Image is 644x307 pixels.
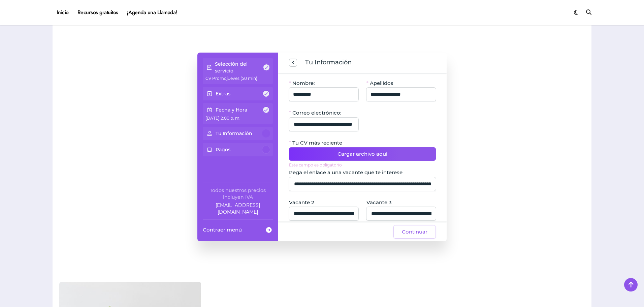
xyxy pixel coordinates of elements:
[216,90,230,97] p: Extras
[370,80,393,87] span: Apellidos
[292,110,341,116] span: Correo electrónico:
[216,146,230,153] p: Pagos
[393,225,436,239] button: Continuar
[305,58,352,67] span: Tu Información
[289,59,297,67] button: previous step
[292,140,342,146] span: Tu CV más reciente
[289,169,402,176] span: Pega el enlace a una vacante que te interese
[205,116,240,121] span: [DATE] 2:00 p. m.
[292,80,315,87] span: Nombre:
[203,187,273,201] div: Todos nuestros precios incluyen IVA
[402,228,427,236] span: Continuar
[203,226,242,233] span: Contraer menú
[216,130,252,137] p: Tu Información
[215,61,263,74] p: Selección del servicio
[203,202,273,215] a: Company email: ayuda@elhadadelasvacantes.com
[289,147,436,161] button: Cargar archivo aquí
[216,106,247,113] p: Fecha y Hora
[123,3,182,22] a: ¡Agenda una Llamada!
[289,161,342,168] div: Este campo es obligatorio
[73,3,123,22] a: Recursos gratuitos
[205,76,257,81] span: CV Promojueves (50 min)
[337,150,387,158] span: Cargar archivo aquí
[289,199,314,206] span: Vacante 2
[366,199,392,206] span: Vacante 3
[53,3,73,22] a: Inicio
